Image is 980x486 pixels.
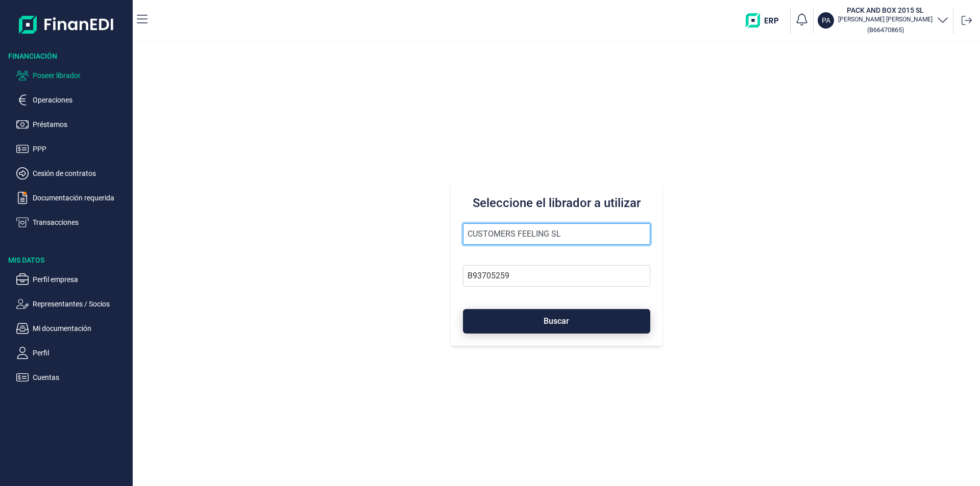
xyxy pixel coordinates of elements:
[16,371,129,383] button: Cuentas
[16,273,129,286] button: Perfil empresa
[16,118,129,131] button: Préstamos
[33,167,129,180] p: Cesión de contratos
[33,371,129,383] p: Cuentas
[33,216,129,228] p: Transacciones
[16,298,129,310] button: Representantes / Socios
[33,69,129,82] p: Poseer librador
[16,347,129,359] button: Perfil
[33,273,129,286] p: Perfil empresa
[33,143,129,155] p: PPP
[33,347,129,359] p: Perfil
[463,223,650,245] input: Seleccione la razón social
[16,216,129,228] button: Transacciones
[463,265,650,287] input: Busque por NIF
[867,26,904,34] small: Copiar cif
[463,309,650,334] button: Buscar
[33,118,129,131] p: Préstamos
[746,13,786,28] img: erp
[19,8,114,41] img: Logo de aplicación
[33,192,129,204] p: Documentación requerida
[16,192,129,204] button: Documentación requerida
[838,5,933,15] h3: PACK AND BOX 2015 SL
[16,143,129,155] button: PPP
[544,317,569,325] span: Buscar
[16,69,129,82] button: Poseer librador
[838,15,933,23] p: [PERSON_NAME] [PERSON_NAME]
[463,195,650,211] h3: Seleccione el librador a utilizar
[16,322,129,335] button: Mi documentación
[33,94,129,106] p: Operaciones
[818,5,949,36] button: PAPACK AND BOX 2015 SL[PERSON_NAME] [PERSON_NAME](B66470865)
[16,94,129,106] button: Operaciones
[16,167,129,180] button: Cesión de contratos
[33,322,129,335] p: Mi documentación
[822,15,830,25] p: PA
[33,298,129,310] p: Representantes / Socios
